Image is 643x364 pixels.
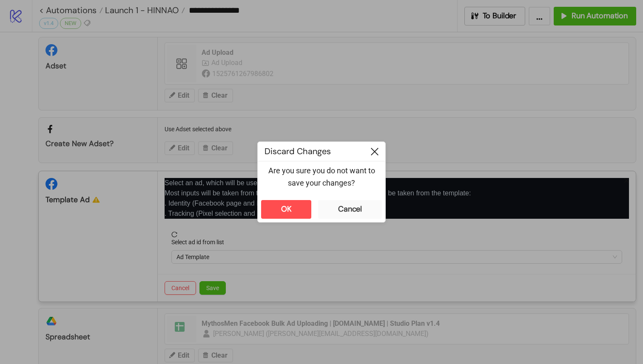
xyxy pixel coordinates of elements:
[258,142,364,161] div: Discard Changes
[261,200,311,219] button: OK
[338,204,362,214] div: Cancel
[265,165,378,189] p: Are you sure you do not want to save your changes?
[318,200,382,219] button: Cancel
[281,204,292,214] div: OK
